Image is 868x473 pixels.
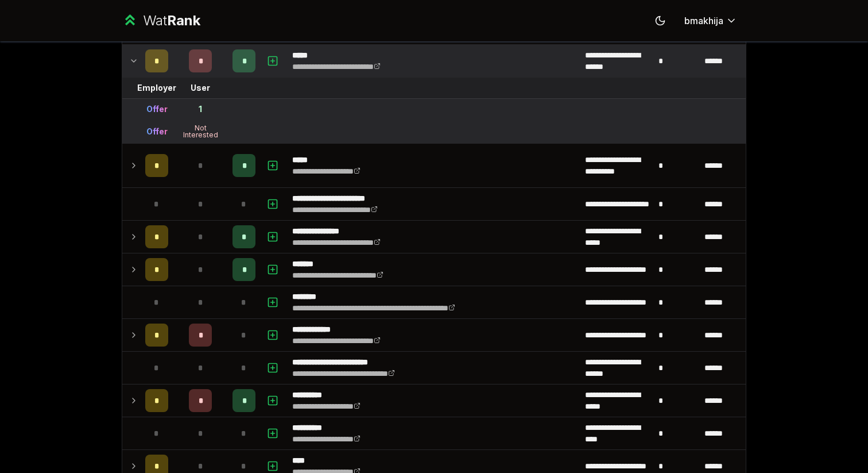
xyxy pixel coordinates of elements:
[177,125,223,139] div: Not Interested
[173,78,228,98] td: User
[143,11,200,30] div: Wat
[146,103,168,115] div: Offer
[167,12,200,29] span: Rank
[122,11,200,30] a: WatRank
[199,103,202,115] div: 1
[146,126,168,137] div: Offer
[141,78,173,98] td: Employer
[684,14,723,28] span: bmakhija
[675,10,746,31] button: bmakhija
